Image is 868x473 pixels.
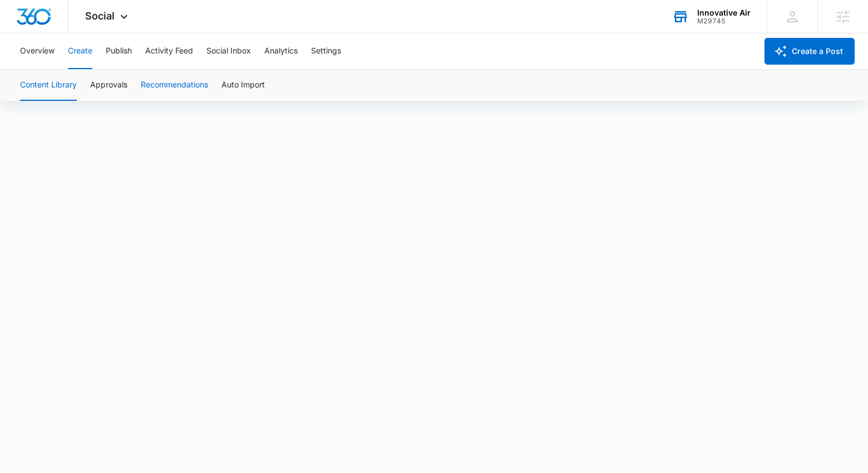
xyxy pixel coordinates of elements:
[765,38,855,65] button: Create a Post
[68,33,92,69] button: Create
[311,33,341,69] button: Settings
[697,8,751,17] div: account name
[141,70,208,101] button: Recommendations
[206,33,251,69] button: Social Inbox
[20,70,77,101] button: Content Library
[90,70,127,101] button: Approvals
[264,33,298,69] button: Analytics
[106,33,132,69] button: Publish
[20,33,55,69] button: Overview
[85,10,115,22] span: Social
[697,17,751,25] div: account id
[145,33,193,69] button: Activity Feed
[221,70,265,101] button: Auto Import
